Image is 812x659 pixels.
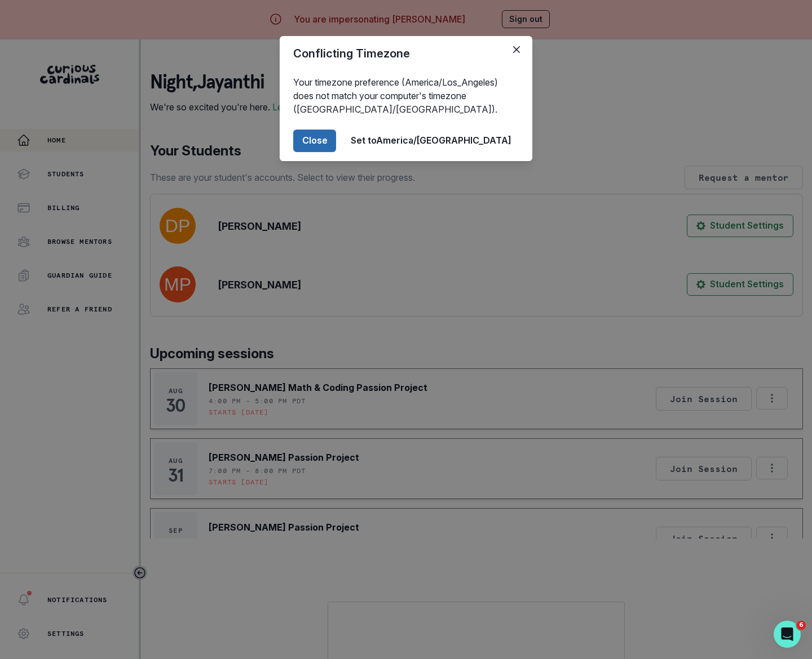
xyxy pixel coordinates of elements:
button: Close [293,130,336,152]
iframe: Intercom live chat [774,621,801,648]
button: Set toAmerica/[GEOGRAPHIC_DATA] [343,130,519,152]
button: Close [507,41,526,59]
div: Your timezone preference (America/Los_Angeles) does not match your computer's timezone ([GEOGRAPH... [280,71,532,121]
span: 6 [797,621,806,630]
header: Conflicting Timezone [280,36,532,71]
